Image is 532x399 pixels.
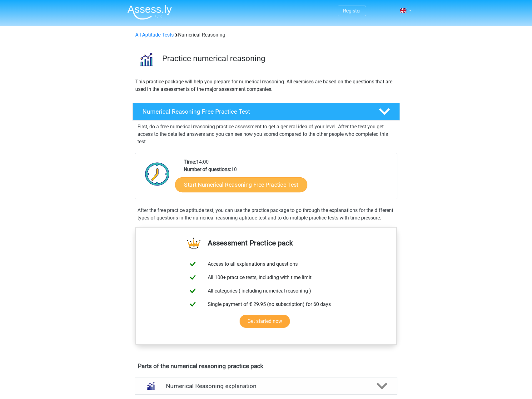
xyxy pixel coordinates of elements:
a: Get started now [240,315,290,328]
div: Numerical Reasoning [133,31,400,39]
img: numerical reasoning explanations [143,378,159,394]
div: After the free practice aptitude test, you can use the practice package to go through the explana... [135,207,397,222]
a: All Aptitude Tests [135,32,174,38]
p: This practice package will help you prepare for numerical reasoning. All exercises are based on t... [135,78,397,93]
h4: Numerical Reasoning explanation [166,382,366,390]
img: numerical reasoning [133,46,159,73]
h3: Practice numerical reasoning [162,54,395,63]
p: First, do a free numerical reasoning practice assessment to get a general idea of your level. Aft... [137,123,395,145]
a: explanations Numerical Reasoning explanation [132,377,400,395]
div: 14:00 10 [179,158,397,199]
img: Assessly [127,5,172,20]
a: Numerical Reasoning Free Practice Test [130,103,402,121]
b: Number of questions: [184,166,231,172]
img: Clock [142,158,173,190]
h4: Numerical Reasoning Free Practice Test [142,108,369,115]
h4: Parts of the numerical reasoning practice pack [138,362,395,370]
a: Start Numerical Reasoning Free Practice Test [175,177,307,192]
a: Register [343,8,361,14]
b: Time: [184,159,196,165]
